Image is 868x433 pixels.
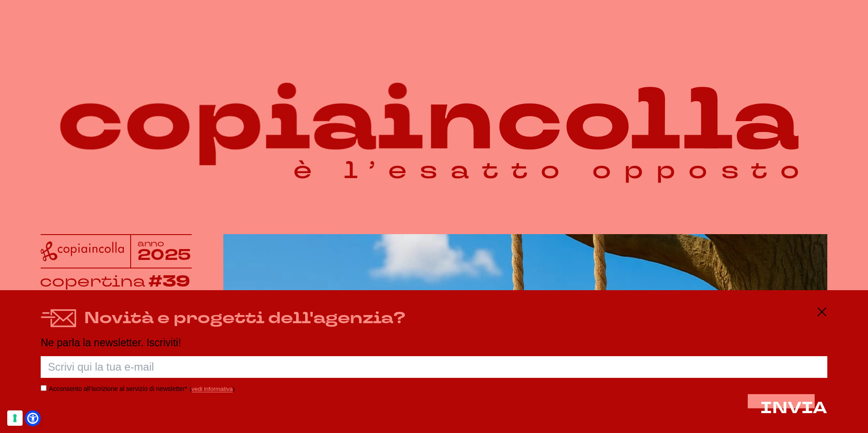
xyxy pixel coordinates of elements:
[192,386,233,392] a: vedi informativa
[40,271,145,292] tspan: copertina
[760,397,827,419] span: INVIA
[137,238,165,249] tspan: anno
[189,386,235,392] span: ( )
[7,410,23,426] button: Le tue preferenze relative al consenso per le tecnologie di tracciamento
[149,270,191,293] tspan: #39
[41,356,827,378] input: Scrivi qui la tua e-mail
[27,413,38,424] a: Open Accessibility Menu
[41,337,827,348] p: Ne parla la newsletter. Iscriviti!
[49,385,187,392] label: Acconsento all’iscrizione al servizio di newsletter*
[84,306,406,330] h4: Novità e progetti dell'agenzia?
[137,245,192,266] tspan: 2025
[760,400,827,417] button: INVIA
